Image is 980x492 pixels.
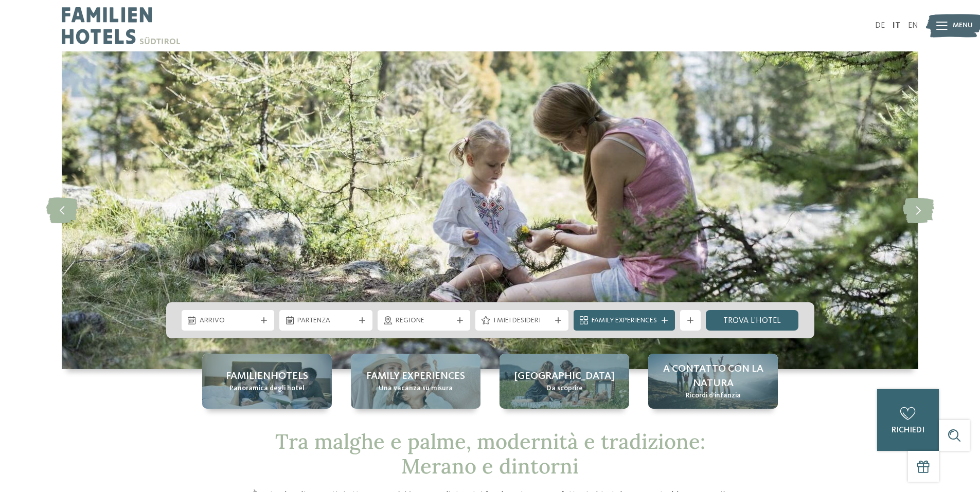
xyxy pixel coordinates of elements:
[351,354,480,409] a: Family hotel a Merano: varietà allo stato puro! Family experiences Una vacanza su misura
[546,384,583,394] span: Da scoprire
[893,22,900,30] a: IT
[500,354,629,409] a: Family hotel a Merano: varietà allo stato puro! [GEOGRAPHIC_DATA] Da scoprire
[658,362,768,391] span: A contatto con la natura
[396,316,453,326] span: Regione
[493,316,550,326] span: I miei desideri
[877,389,939,451] a: richiedi
[379,384,453,394] span: Una vacanza su misura
[953,21,973,31] span: Menu
[875,22,885,30] a: DE
[202,354,332,409] a: Family hotel a Merano: varietà allo stato puro! Familienhotels Panoramica degli hotel
[229,384,305,394] span: Panoramica degli hotel
[686,391,741,401] span: Ricordi d’infanzia
[297,316,354,326] span: Partenza
[648,354,778,409] a: Family hotel a Merano: varietà allo stato puro! A contatto con la natura Ricordi d’infanzia
[908,22,918,30] a: EN
[62,51,918,369] img: Family hotel a Merano: varietà allo stato puro!
[275,428,705,479] span: Tra malghe e palme, modernità e tradizione: Merano e dintorni
[514,369,615,384] span: [GEOGRAPHIC_DATA]
[200,316,257,326] span: Arrivo
[226,369,308,384] span: Familienhotels
[706,310,799,331] a: trova l’hotel
[366,369,465,384] span: Family experiences
[592,316,657,326] span: Family Experiences
[892,426,924,434] span: richiedi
